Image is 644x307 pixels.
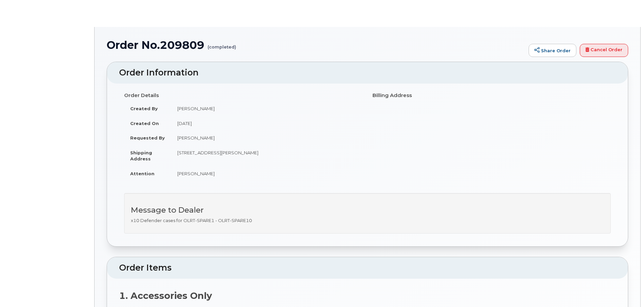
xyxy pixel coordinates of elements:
[171,101,362,116] td: [PERSON_NAME]
[208,39,236,50] small: (completed)
[580,44,628,57] a: Cancel Order
[130,135,165,141] strong: Requested By
[130,171,154,176] strong: Attention
[171,116,362,131] td: [DATE]
[131,217,604,224] p: x10 Defender cases for OLRT-SPARE1 - OLRT-SPARE10
[130,106,158,111] strong: Created By
[130,121,159,126] strong: Created On
[119,68,616,78] h2: Order Information
[171,166,362,181] td: [PERSON_NAME]
[119,263,616,273] h2: Order Items
[130,150,152,162] strong: Shipping Address
[107,39,525,51] h1: Order No.209809
[171,130,362,145] td: [PERSON_NAME]
[119,290,212,301] strong: 1. Accessories Only
[171,145,362,166] td: [STREET_ADDRESS][PERSON_NAME]
[124,93,362,98] h4: Order Details
[131,206,604,214] h3: Message to Dealer
[372,93,611,98] h4: Billing Address
[529,44,576,57] a: Share Order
